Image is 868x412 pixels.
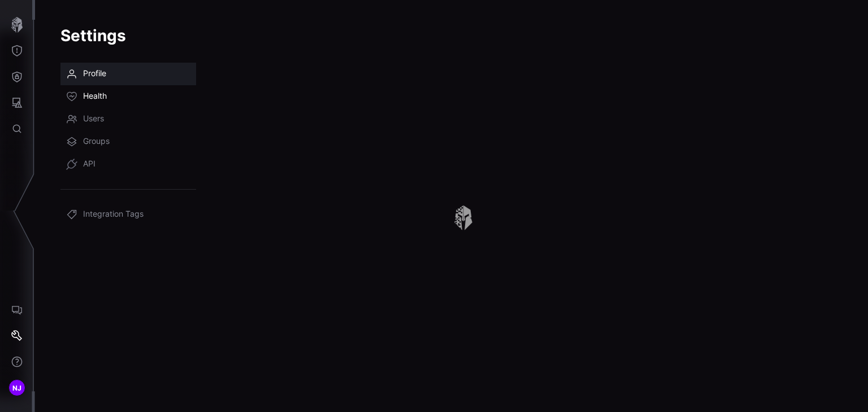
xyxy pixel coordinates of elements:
span: Health [83,91,107,102]
span: Profile [83,68,106,80]
a: Health [60,85,196,108]
span: Users [83,113,104,125]
a: API [60,153,196,176]
a: Users [60,108,196,130]
span: Integration Tags [83,209,144,220]
button: NJ [1,375,33,401]
span: NJ [12,382,22,394]
a: Integration Tags [60,203,196,226]
a: Profile [60,63,196,85]
h1: Settings [60,25,843,46]
span: API [83,159,96,170]
span: Groups [83,136,110,147]
a: Groups [60,130,196,153]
